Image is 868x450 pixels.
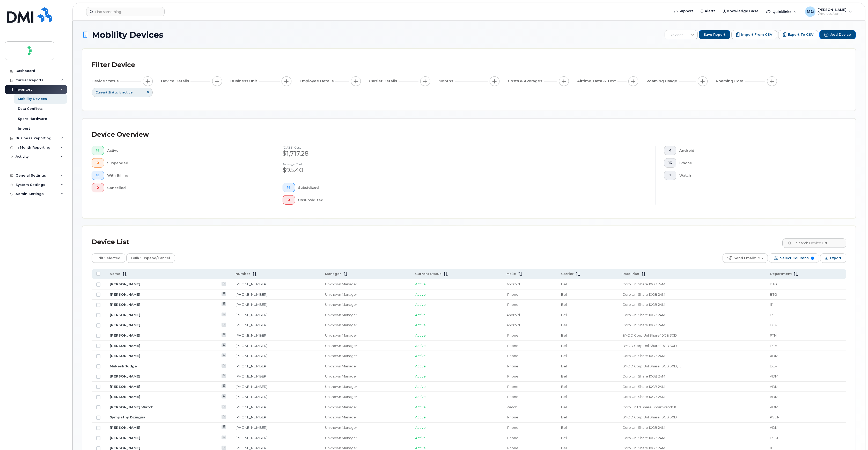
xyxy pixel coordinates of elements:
div: Unknown Manager [325,374,406,379]
span: Import from CSV [741,32,772,37]
a: [PERSON_NAME] [110,323,140,327]
span: iPhone [506,292,518,296]
button: 0 [283,195,295,205]
span: Active [415,323,426,327]
span: Costs & Averages [508,78,544,84]
span: Bell [561,364,568,368]
a: [PERSON_NAME] [110,292,140,296]
span: Active [415,344,426,348]
div: Unsubsidized [298,195,457,205]
span: Active [415,282,426,286]
a: View Last Bill [222,415,226,419]
button: Edit Selected [92,253,125,263]
a: [PHONE_NUMBER] [236,374,267,378]
div: Unknown Manager [325,384,406,389]
span: Active [415,364,426,368]
a: [PHONE_NUMBER] [236,302,267,307]
div: Unknown Manager [325,333,406,338]
a: [PERSON_NAME] [110,374,140,378]
button: Import from CSV [731,30,777,39]
span: Bell [561,333,568,337]
a: [PERSON_NAME] [110,282,140,286]
span: Bell [561,313,568,317]
a: [PHONE_NUMBER] [236,425,267,430]
div: Unknown Manager [325,343,406,348]
span: Rate Plan [622,272,639,276]
a: [PHONE_NUMBER] [236,384,267,389]
div: Unknown Manager [325,436,406,440]
span: Roaming Usage [646,78,679,84]
span: Active [415,384,426,389]
span: Corp Unl Share 10GB 24M [622,384,665,389]
div: Device Overview [92,128,149,141]
span: iPhone [506,302,518,307]
span: ADM [770,374,778,378]
span: Current Status [415,272,442,276]
span: Bell [561,354,568,358]
button: Select Columns 9 [769,253,819,263]
a: Sympathy Dzingirai [110,415,146,419]
div: Unknown Manager [325,394,406,399]
span: 4 [668,148,672,153]
div: Filter Device [92,58,135,72]
div: Unknown Manager [325,323,406,328]
span: Send Email/SMS [734,254,763,262]
span: iPhone [506,395,518,399]
span: Department [770,272,792,276]
span: Bell [561,282,568,286]
span: ADM [770,384,778,389]
span: PSUP [770,436,779,440]
span: Active [415,292,426,296]
span: iPhone [506,415,518,419]
a: [PERSON_NAME] [110,354,140,358]
a: [PHONE_NUMBER] [236,333,267,337]
div: Suspended [107,158,266,168]
div: Unknown Manager [325,302,406,307]
span: iPhone [506,446,518,450]
span: is [119,90,121,95]
span: BYOD Corp Unl Share 10GB 30D, Corp Unl Share 10GB 24M [622,364,681,368]
a: [PERSON_NAME] [110,313,140,317]
a: [PHONE_NUMBER] [236,354,267,358]
button: 0 [92,158,104,168]
a: [PHONE_NUMBER] [236,405,267,409]
span: DEV [770,323,777,327]
a: [PHONE_NUMBER] [236,415,267,419]
span: Corp Unl Share 10GB 24M [622,323,665,327]
a: View Last Bill [222,313,226,316]
a: [PHONE_NUMBER] [236,292,267,296]
span: PTN [770,333,777,337]
div: Unknown Manager [325,292,406,297]
span: Mobility Devices [92,30,163,39]
span: iPhone [506,436,518,440]
button: 18 [92,146,104,155]
div: Unknown Manager [325,405,406,410]
span: Bell [561,374,568,378]
span: Watch [506,405,517,409]
button: 18 [283,183,295,192]
span: Android [506,313,520,317]
div: Unknown Manager [325,425,406,430]
button: 1 [664,171,676,180]
span: Bell [561,446,568,450]
span: Device Status [92,78,120,84]
span: Devices [665,30,688,40]
span: iPhone [506,374,518,378]
span: Active [415,302,426,307]
span: Months [438,78,455,84]
button: 18 [92,171,104,180]
span: active [122,90,133,94]
a: [PERSON_NAME] Watch [110,405,153,409]
div: Watch [679,171,838,180]
span: Bell [561,323,568,327]
a: [PERSON_NAME] [110,333,140,337]
span: Select Columns [780,254,809,262]
span: Business Unit [230,78,259,84]
a: View Last Bill [222,282,226,286]
span: Bell [561,302,568,307]
span: Number [236,272,250,276]
a: [PHONE_NUMBER] [236,344,267,348]
a: Add Device [819,30,856,39]
div: Unknown Manager [325,364,406,369]
button: 13 [664,158,676,168]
